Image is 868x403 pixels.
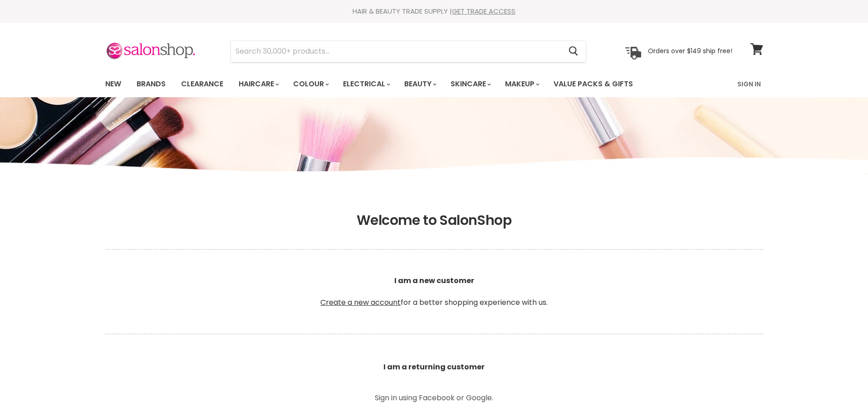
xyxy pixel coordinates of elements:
div: HAIR & BEAUTY TRADE SUPPLY | [94,7,775,16]
a: GET TRADE ACCESS [452,6,515,16]
form: Product [230,40,586,62]
p: Orders over $149 ship free! [648,47,732,55]
b: I am a new customer [394,275,474,286]
p: for a better shopping experience with us. [105,254,763,330]
a: Skincare [444,75,496,94]
b: I am a returning customer [383,362,485,372]
h1: Welcome to SalonShop [105,212,763,229]
a: Colour [286,75,334,94]
button: Search [562,41,586,62]
a: Brands [130,75,172,94]
a: Create a new account [320,297,401,308]
a: Beauty [397,75,442,94]
a: Sign In [732,75,766,94]
a: Value Packs & Gifts [547,75,640,94]
ul: Main menu [98,71,686,97]
a: New [98,75,128,94]
nav: Main [94,71,775,97]
p: Sign in using Facebook or Google. [332,394,536,402]
a: Electrical [336,75,396,94]
input: Search [231,41,562,62]
a: Makeup [498,75,545,94]
a: Clearance [174,75,230,94]
a: Haircare [232,75,284,94]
